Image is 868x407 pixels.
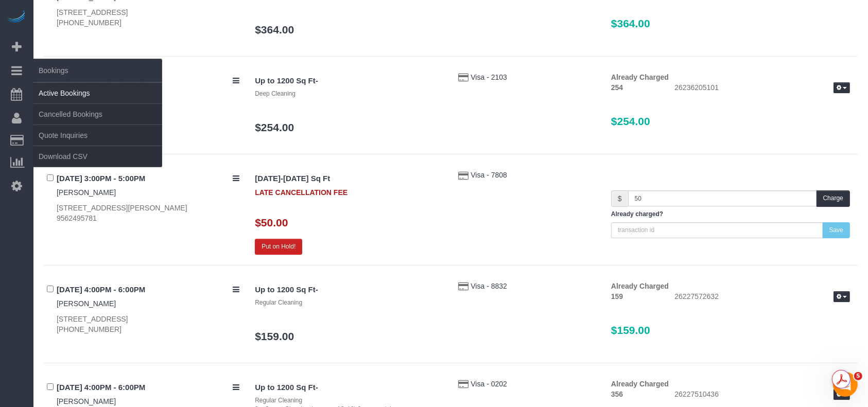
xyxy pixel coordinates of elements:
a: [PERSON_NAME] [57,188,116,197]
h5: Already charged? [611,211,850,218]
span: $364.00 [611,17,650,29]
a: $254.00 [255,121,294,133]
a: $159.00 [255,330,294,342]
a: Download CSV [33,146,162,167]
h4: [DATE] 3:00PM - 5:00PM [57,174,239,183]
button: Charge [817,190,850,206]
div: Deep Cleaning [255,90,443,98]
div: 26236205101 [667,82,858,95]
button: Put on Hold! [255,239,302,255]
h4: [DATE]-[DATE] Sq Ft [255,174,443,183]
h4: [DATE] 4:00PM - 6:00PM [57,286,239,294]
span: Bookings [33,59,162,82]
strong: Already Charged [611,380,669,388]
strong: LATE CANCELLATION FEE [255,183,348,197]
div: Regular Cleaning [255,396,443,405]
div: [STREET_ADDRESS] [PHONE_NUMBER] [57,7,239,28]
a: Visa - 8832 [471,282,507,290]
a: Visa - 2103 [471,73,507,81]
strong: Already Charged [611,73,669,81]
img: Automaid Logo [6,10,27,25]
strong: 159 [611,292,623,300]
a: $50.00 [255,217,288,228]
span: $254.00 [611,115,650,127]
input: transaction id [611,222,823,238]
a: Cancelled Bookings [33,104,162,125]
a: Active Bookings [33,83,162,103]
a: Quote Inquiries [33,125,162,146]
a: [PERSON_NAME] [57,299,116,308]
strong: Already Charged [611,282,669,290]
h4: Up to 1200 Sq Ft- [255,383,443,392]
span: $159.00 [611,324,650,336]
a: $364.00 [255,24,294,36]
ul: Bookings [33,82,162,167]
span: $ [611,190,628,206]
a: Visa - 7808 [471,171,507,179]
h4: [DATE] 4:00PM - 6:00PM [57,383,239,392]
div: [STREET_ADDRESS] [PHONE_NUMBER] [57,314,239,334]
div: [STREET_ADDRESS][PERSON_NAME] 9562495781 [57,203,239,223]
h4: Up to 1200 Sq Ft- [255,77,443,85]
div: 26227510436 [667,389,858,401]
strong: 254 [611,83,623,92]
div: 26227572632 [667,291,858,304]
div: Regular Cleaning [255,298,443,307]
h4: Up to 1200 Sq Ft- [255,286,443,294]
a: [PERSON_NAME] [57,397,116,405]
strong: 356 [611,390,623,398]
a: Visa - 0202 [471,380,507,388]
